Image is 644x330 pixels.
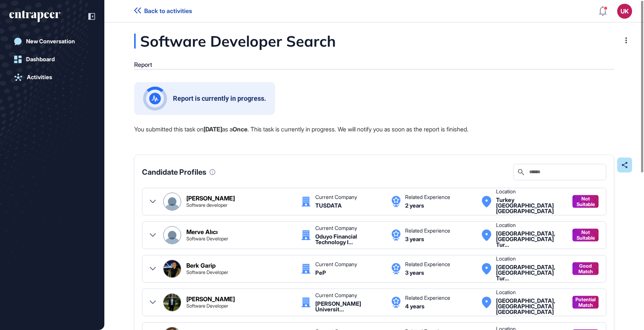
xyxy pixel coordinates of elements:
[134,124,614,134] p: You submitted this task on as a . This task is currently in progress. We will notify you as soon ...
[186,236,228,241] div: Software Developer
[315,301,384,312] div: Izmir Katip Celebi University Technology Transfer Office Inc.
[496,256,516,261] div: Location
[203,125,222,133] strong: [DATE]
[496,189,516,194] div: Location
[9,34,95,49] a: New Conversation
[315,270,326,275] div: PeP
[134,61,152,68] div: Report
[186,195,235,201] div: [PERSON_NAME]
[405,270,424,275] div: 3 years
[9,10,60,22] div: entrapeer-logo
[617,4,632,19] button: UK
[496,298,565,315] div: Izmir, Turkey Turkey
[496,222,516,228] div: Location
[134,34,410,49] div: Software Developer Search
[186,296,235,302] div: [PERSON_NAME]
[144,7,192,15] span: Back to activities
[575,297,596,308] span: Potential Match
[576,196,595,207] span: Not Suitable
[576,230,595,241] span: Not Suitable
[186,229,218,235] div: Merve Alıcı
[26,56,55,63] div: Dashboard
[164,294,181,311] img: Murat Kondu
[26,38,75,45] div: New Conversation
[164,227,181,244] img: Merve Alıcı
[405,303,424,309] div: 4 years
[496,290,516,295] div: Location
[186,262,216,268] div: Berk Garip
[142,168,206,176] span: Candidate Profiles
[496,231,565,247] div: Istanbul, Turkey Turkey
[315,203,342,208] div: TUSDATA
[405,228,450,233] div: Related Experience
[173,95,266,102] div: Report is currently in progress.
[9,52,95,67] a: Dashboard
[149,93,161,105] img: pulse
[405,236,424,242] div: 3 years
[186,303,228,308] div: Software Developer
[134,7,192,15] a: Back to activities
[405,295,450,301] div: Related Experience
[27,74,52,81] div: Activities
[233,125,247,133] strong: Once
[186,203,227,208] div: Software developer
[496,197,565,214] div: Turkey Turkey Turkey
[405,262,450,267] div: Related Experience
[315,225,357,231] div: Current Company
[315,194,357,200] div: Current Company
[405,203,424,208] div: 2 years
[496,264,565,281] div: Istanbul, Turkey Turkey
[405,194,450,200] div: Related Experience
[315,234,384,245] div: Oduyo Financial Technology Inc.
[9,70,95,85] a: Activities
[164,260,181,277] img: Berk Garip
[186,270,228,275] div: Software Developer
[576,263,595,274] span: Good Match
[315,262,357,267] div: Current Company
[315,293,357,298] div: Current Company
[164,193,181,210] img: Duygu Çelik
